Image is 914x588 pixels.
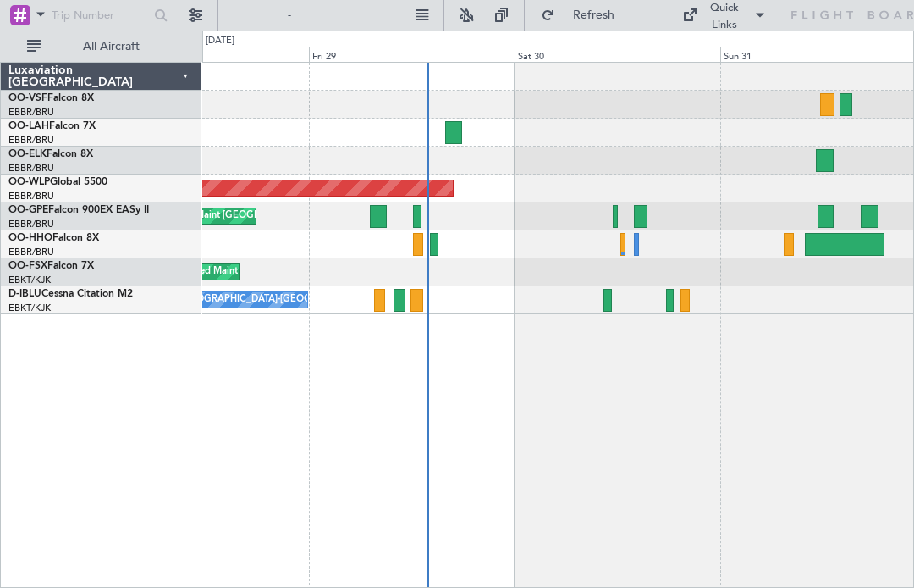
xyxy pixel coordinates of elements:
[206,34,234,48] div: [DATE]
[107,287,377,313] div: A/C Unavailable [GEOGRAPHIC_DATA]-[GEOGRAPHIC_DATA]
[8,177,50,187] span: OO-WLP
[8,121,49,131] span: OO-LAH
[8,134,54,147] a: EBBR/BRU
[515,47,720,62] div: Sat 30
[8,121,96,131] a: OO-LAHFalcon 7X
[44,41,179,53] span: All Aircraft
[103,47,309,62] div: Thu 28
[8,177,107,187] a: OO-WLPGlobal 5500
[8,274,51,286] a: EBKT/KJK
[8,205,149,215] a: OO-GPEFalcon 900EX EASy II
[8,218,54,230] a: EBBR/BRU
[674,2,775,29] button: Quick Links
[8,162,54,175] a: EBBR/BRU
[8,149,47,159] span: OO-ELK
[309,47,515,62] div: Fri 29
[559,9,630,21] span: Refresh
[8,246,54,258] a: EBBR/BRU
[8,261,94,271] a: OO-FSXFalcon 7X
[8,190,54,202] a: EBBR/BRU
[19,33,184,60] button: All Aircraft
[8,93,47,103] span: OO-VSF
[8,205,48,215] span: OO-GPE
[8,289,41,299] span: D-IBLU
[8,233,52,243] span: OO-HHO
[8,233,99,243] a: OO-HHOFalcon 8X
[8,302,51,314] a: EBKT/KJK
[52,3,149,28] input: Trip Number
[8,106,54,119] a: EBBR/BRU
[533,2,635,29] button: Refresh
[8,93,94,103] a: OO-VSFFalcon 8X
[8,261,47,271] span: OO-FSX
[8,149,93,159] a: OO-ELKFalcon 8X
[8,289,133,299] a: D-IBLUCessna Citation M2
